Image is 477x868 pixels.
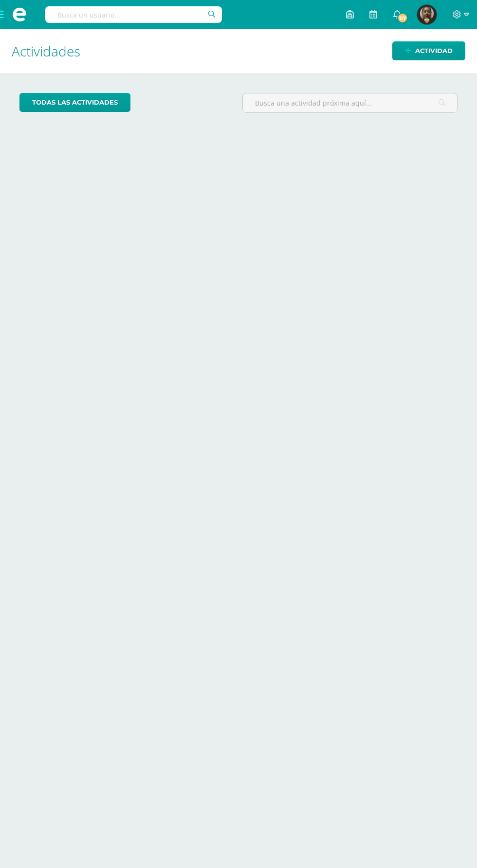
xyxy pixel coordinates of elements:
[397,13,408,23] span: 117
[417,5,437,24] img: 300142d02fdd546f598c2e0facc8af81.png
[12,29,465,73] h1: Actividades
[45,6,222,23] input: Busca un usuario...
[415,42,453,60] span: Actividad
[19,93,130,112] a: todas las Actividades
[243,93,457,112] input: Busca una actividad próxima aquí...
[392,41,465,60] a: Actividad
